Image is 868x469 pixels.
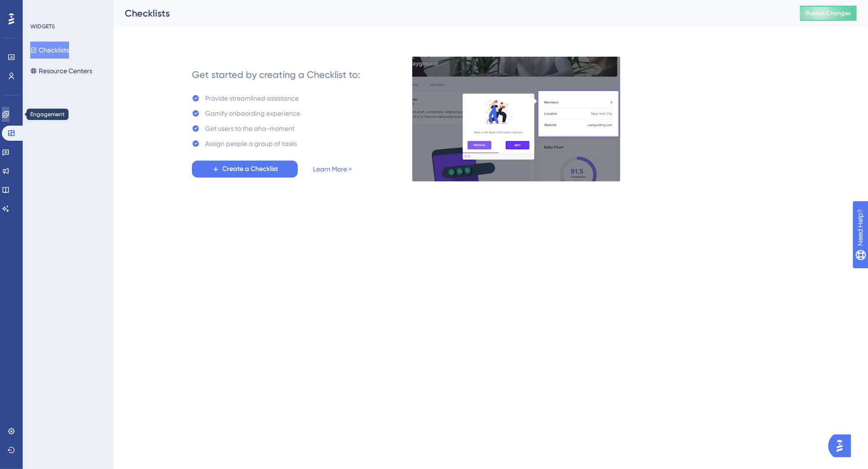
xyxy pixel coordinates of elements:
div: Get users to the aha-moment [205,123,295,134]
button: Checklists [30,42,69,59]
a: Learn More > [313,163,352,175]
div: Checklists [125,7,776,20]
button: Create a Checklist [192,161,298,178]
iframe: UserGuiding AI Assistant Launcher [828,432,857,460]
span: Create a Checklist [223,163,278,175]
button: Publish Changes [800,6,857,21]
div: Gamify onbaording experience [205,108,300,119]
div: Assign people a group of tasks [205,138,297,149]
span: Publish Changes [806,9,851,17]
img: e28e67207451d1beac2d0b01ddd05b56.gif [412,56,621,182]
button: Resource Centers [30,62,92,79]
div: WIDGETS [30,23,55,30]
span: Need Help? [22,2,59,14]
div: Get started by creating a Checklist to: [192,68,360,81]
div: Provide streamlined assistance [205,93,299,104]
